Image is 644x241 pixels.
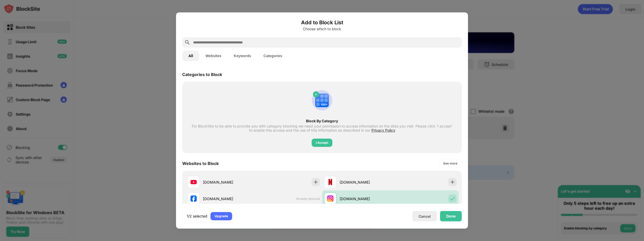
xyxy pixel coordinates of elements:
[182,51,199,61] button: All
[257,51,288,61] button: Categories
[327,179,333,185] img: favicons
[187,214,207,219] div: 1/2 selected
[228,51,257,61] button: Keywords
[215,214,228,219] div: Upgrade
[182,27,462,31] div: Choose which to block
[296,197,320,201] span: Already blocked
[184,39,191,46] img: search.svg
[340,196,390,201] div: [DOMAIN_NAME]
[327,195,333,202] img: favicons
[192,124,452,132] div: For BlockSite to be able to provide you with category blocking we need your permission to access ...
[182,72,222,77] div: Categories to Block
[199,51,228,61] button: Websites
[203,196,254,201] div: [DOMAIN_NAME]
[191,195,197,202] img: favicons
[191,179,197,185] img: favicons
[446,214,456,218] div: Done
[419,214,431,219] div: Cancel
[203,179,254,185] div: [DOMAIN_NAME]
[371,128,395,132] span: Privacy Policy
[310,88,334,113] img: category-add.svg
[316,140,328,145] div: I Accept
[340,179,390,185] div: [DOMAIN_NAME]
[182,161,219,166] div: Websites to Block
[192,119,452,123] div: Block By Category
[182,19,462,26] h6: Add to Block List
[443,161,457,166] div: See more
